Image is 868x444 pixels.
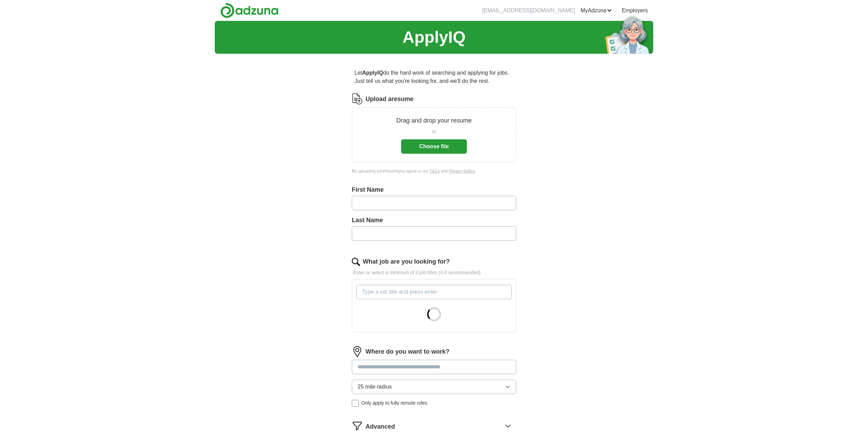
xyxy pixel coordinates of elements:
[352,346,363,357] img: location.png
[352,66,516,88] p: Let do the hard work of searching and applying for jobs. Just tell us what you're looking for, an...
[362,70,383,76] strong: ApplyIQ
[396,116,472,125] p: Drag and drop your resume
[352,168,516,174] div: By uploading your resume you agree to our and .
[432,128,436,135] span: or
[363,257,450,266] label: What job are you looking for?
[365,422,395,431] span: Advanced
[358,383,392,391] span: 25 mile radius
[220,3,278,18] img: Adzuna logo
[352,400,359,407] input: Only apply to fully remote roles
[449,169,475,174] a: Privacy Notice
[352,269,516,276] p: Enter or select a minimum of 3 job titles (4-8 recommended)
[402,25,466,50] h1: ApplyIQ
[352,216,516,225] label: Last Name
[430,169,440,174] a: T&Cs
[352,380,516,394] button: 25 mile radius
[581,7,612,15] a: MyAdzuna
[352,185,516,194] label: First Name
[622,7,648,15] a: Employers
[401,139,467,154] button: Choose file
[482,7,575,15] li: [EMAIL_ADDRESS][DOMAIN_NAME]
[352,93,363,104] img: CV Icon
[365,347,449,356] label: Where do you want to work?
[352,420,363,431] img: filter
[365,94,413,104] label: Upload a resume
[352,258,360,266] img: search.png
[361,399,427,407] span: Only apply to fully remote roles
[356,285,512,299] input: Type a job title and press enter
